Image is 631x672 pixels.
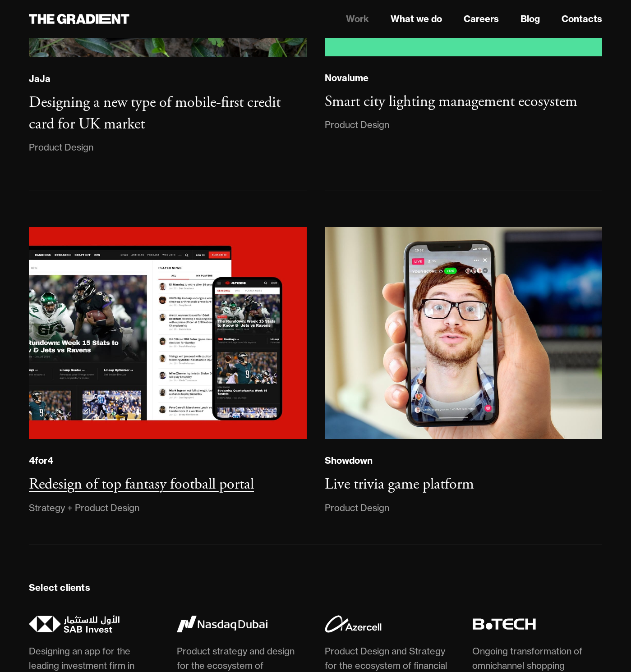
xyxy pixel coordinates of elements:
[29,227,307,439] img: 4for4
[346,12,369,26] a: Work
[520,12,540,26] a: Blog
[391,12,442,26] a: What we do
[29,455,53,466] div: 4for4
[29,93,281,134] h3: Designing a new type of mobile-first credit card for UK market
[29,475,254,494] h3: Redesign of top fantasy football portal
[325,455,373,466] div: Showdown
[325,72,368,84] div: Novalume
[325,501,389,515] div: Product Design
[325,475,474,494] h3: Live trivia game platform
[562,12,602,26] a: Contacts
[325,118,389,132] div: Product Design
[29,140,93,155] div: Product Design
[177,615,267,633] img: Nasdaq Dubai logo
[29,227,307,515] a: 4for44for4Redesign of top fantasy football portalStrategy + Product Design
[29,582,90,593] strong: Select clients
[29,73,51,85] div: JaJa
[325,227,603,515] a: ShowdownLive trivia game platformProduct Design
[29,501,139,515] div: Strategy + Product Design
[325,92,577,111] h3: Smart city lighting management ecosystem
[464,12,499,26] a: Careers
